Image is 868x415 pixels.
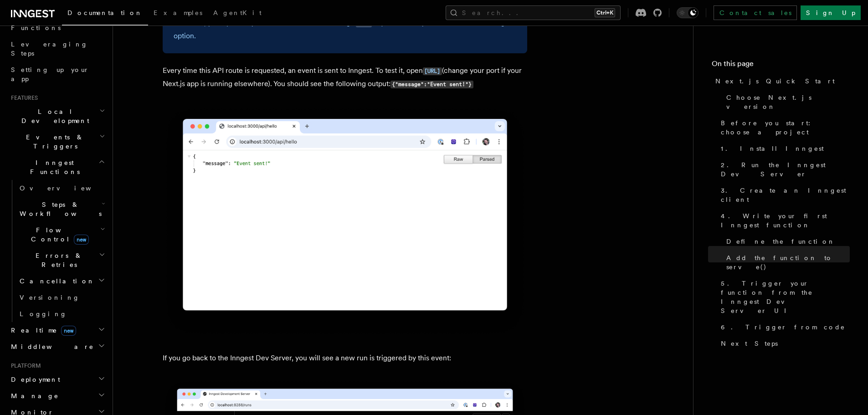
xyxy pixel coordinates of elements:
span: 2. Run the Inngest Dev Server [721,160,850,179]
span: Inngest Functions [7,158,98,176]
button: Toggle dark mode [677,7,699,18]
p: If you go back to the Inngest Dev Server, you will see a new run is triggered by this event: [163,352,527,364]
span: Versioning [20,294,80,301]
span: Leveraging Steps [11,41,88,57]
a: 2. Run the Inngest Dev Server [717,157,850,182]
span: Next Steps [721,339,778,348]
button: Deployment [7,371,107,388]
span: Events & Triggers [7,133,99,151]
a: Choose Next.js version [723,89,850,115]
span: Realtime [7,326,76,335]
a: [URL] [423,66,442,75]
span: Next.js Quick Start [715,77,835,86]
button: Middleware [7,338,107,355]
span: Examples [154,9,202,16]
a: 3. Create an Inngest client [717,182,850,208]
button: Cancellation [16,273,107,289]
span: Documentation [67,9,143,16]
button: Manage [7,388,107,404]
a: Documentation [62,3,148,26]
a: Versioning [16,289,107,306]
button: Errors & Retries [16,247,107,273]
span: Errors & Retries [16,251,99,269]
span: Before you start: choose a project [721,118,850,137]
span: Steps & Workflows [16,200,102,218]
a: Setting up your app [7,61,107,87]
img: Web browser showing the JSON response of the /api/hello endpoint [163,105,527,337]
a: Sign Up [801,5,861,20]
button: Flow Controlnew [16,222,107,247]
span: AgentKit [213,9,262,16]
span: 5. Trigger your function from the Inngest Dev Server UI [721,279,850,315]
a: Before you start: choose a project [717,115,850,140]
a: AgentKit [208,3,267,25]
span: new [74,235,89,245]
span: new [61,326,76,336]
a: 1. Install Inngest [717,140,850,157]
a: Add the function to serve() [723,250,850,275]
button: Realtimenew [7,322,107,338]
kbd: Ctrl+K [595,8,615,17]
button: Steps & Workflows [16,196,107,222]
code: {"message":"Event sent!"} [390,81,473,88]
p: Every time this API route is requested, an event is sent to Inngest. To test it, open (change you... [163,64,527,91]
a: Define the function [723,233,850,250]
span: Middleware [7,342,94,351]
span: Add the function to serve() [726,253,850,272]
span: Deployment [7,375,60,384]
span: Setting up your app [11,66,89,82]
div: Inngest Functions [7,180,107,322]
span: Platform [7,362,41,369]
span: Flow Control [16,225,100,244]
button: Inngest Functions [7,154,107,180]
span: Define the function [726,237,835,246]
a: Leveraging Steps [7,36,107,61]
button: Events & Triggers [7,129,107,154]
span: 1. Install Inngest [721,144,824,153]
a: 4. Write your first Inngest function [717,208,850,233]
code: [URL] [423,67,442,75]
span: Cancellation [16,277,95,286]
a: Next Steps [717,335,850,352]
a: Examples [148,3,208,25]
a: Next.js Quick Start [712,73,850,89]
a: 5. Trigger your function from the Inngest Dev Server UI [717,275,850,319]
a: Overview [16,180,107,196]
button: Local Development [7,103,107,129]
span: 4. Write your first Inngest function [721,211,850,230]
span: Overview [20,184,113,192]
span: Features [7,94,38,102]
a: Logging [16,306,107,322]
span: Local Development [7,107,99,125]
span: 3. Create an Inngest client [721,186,850,204]
span: 6. Trigger from code [721,323,845,332]
button: Search...Ctrl+K [446,5,621,20]
a: 6. Trigger from code [717,319,850,335]
a: Contact sales [714,5,797,20]
h4: On this page [712,58,850,73]
span: Manage [7,391,59,400]
span: Choose Next.js version [726,93,850,111]
span: Logging [20,310,67,318]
